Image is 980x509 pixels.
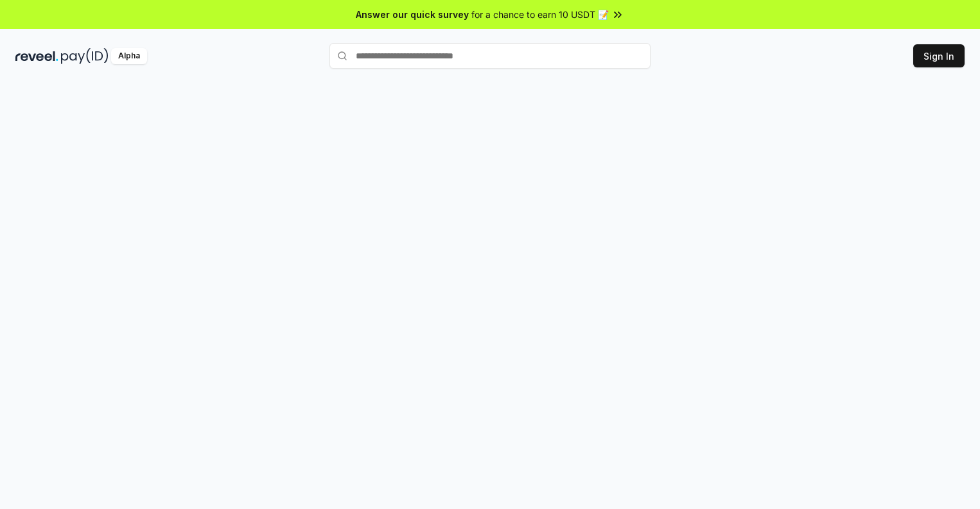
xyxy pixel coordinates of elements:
[15,48,58,64] img: reveel_dark
[111,48,147,64] div: Alpha
[356,8,469,21] span: Answer our quick survey
[61,48,109,64] img: pay_id
[471,8,609,21] span: for a chance to earn 10 USDT 📝
[913,44,965,67] button: Sign In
